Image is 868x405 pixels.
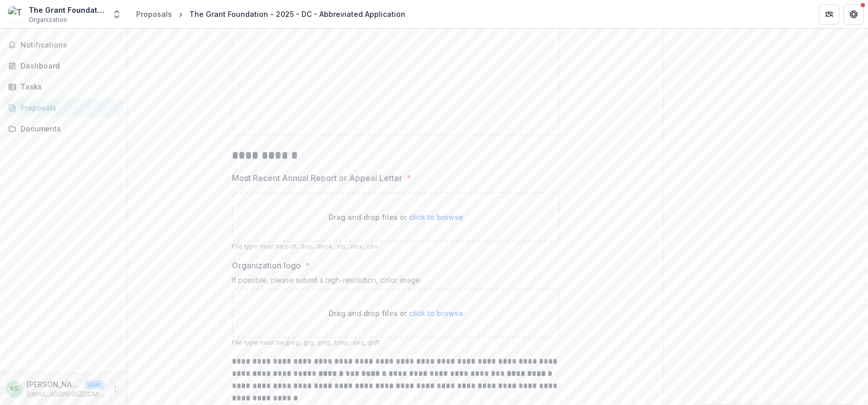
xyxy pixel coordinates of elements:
p: File type must be .pdf, .doc, .docx, .xls, .xlsx, .csv [232,242,559,251]
div: Proposals [20,102,115,113]
p: [PERSON_NAME] [27,379,80,390]
span: click to browse [409,309,463,318]
a: Proposals [132,7,176,21]
div: Karen Slevin [10,386,18,392]
a: Proposals [4,99,123,116]
div: If possible, please submit a high-resolution, color image. [232,276,559,288]
p: [EMAIL_ADDRESS][DOMAIN_NAME] [27,390,105,399]
button: Notifications [4,37,123,53]
div: The Grant Foundation - 2025 - DC - Abbreviated Application [189,9,405,19]
button: Get Help [843,4,864,25]
div: Documents [20,123,115,134]
img: The Grant Foundation [8,6,25,22]
span: Organization [29,15,67,25]
button: Partners [819,4,839,25]
a: Documents [4,120,123,137]
div: Dashboard [20,60,115,71]
button: Open entity switcher [110,4,124,25]
p: Drag and drop files or [329,212,463,222]
nav: breadcrumb [132,7,409,21]
span: Notifications [20,41,119,50]
div: Proposals [136,9,172,19]
span: click to browse [409,213,463,221]
a: Dashboard [4,57,123,74]
p: File type must be .jpeg, .jpg, .png, .bmp, .svg, .pdf [232,338,559,347]
div: The Grant Foundation [29,5,105,15]
p: User [84,380,105,389]
p: Most Recent Annual Report or Appeal Letter [232,172,402,184]
p: Organization logo [232,259,301,272]
div: Tasks [20,81,115,92]
a: Tasks [4,78,123,95]
p: Drag and drop files or [329,308,463,319]
button: More [109,383,121,395]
